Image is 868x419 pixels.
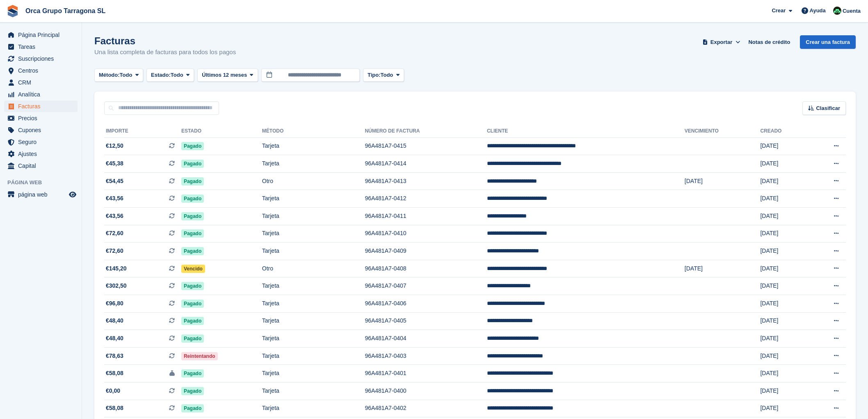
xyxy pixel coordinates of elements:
td: [DATE] [760,225,808,243]
td: Tarjeta [262,295,365,313]
span: Ajustes [18,148,67,160]
a: menu [4,65,78,76]
img: Tania [833,7,841,15]
td: [DATE] [760,137,808,155]
button: Exportar [701,35,742,49]
a: menu [4,148,78,160]
span: Pagado [181,177,204,185]
td: 96A481A7-0415 [365,137,487,155]
td: Otro [262,172,365,190]
span: €12,50 [106,142,123,150]
span: €145,20 [106,264,127,273]
span: Ayuda [810,7,826,15]
td: [DATE] [760,312,808,330]
td: [DATE] [760,172,808,190]
td: 96A481A7-0400 [365,382,487,400]
span: Vencido [181,265,205,273]
span: Últimos 12 meses [202,71,247,79]
span: Todo [380,71,393,79]
td: [DATE] [760,365,808,382]
button: Tipo: Todo [363,69,404,82]
td: 96A481A7-0414 [365,155,487,173]
span: Suscripciones [18,53,67,64]
span: €302,50 [106,282,127,290]
span: Reintentando [181,352,218,360]
td: [DATE] [685,172,761,190]
a: Vista previa de la tienda [68,190,78,199]
span: €48,40 [106,334,123,343]
td: [DATE] [760,155,808,173]
span: Pagado [181,212,204,220]
span: Precios [18,112,67,124]
span: Pagado [181,387,204,395]
td: [DATE] [760,260,808,277]
span: Tareas [18,41,67,53]
td: [DATE] [760,277,808,295]
td: 96A481A7-0402 [365,400,487,417]
span: €0,00 [106,387,120,395]
td: 96A481A7-0404 [365,330,487,348]
td: Tarjeta [262,190,365,208]
span: Cuenta [843,7,861,15]
td: Tarjeta [262,347,365,365]
td: Tarjeta [262,277,365,295]
span: €43,56 [106,194,123,203]
td: Tarjeta [262,365,365,382]
td: Tarjeta [262,382,365,400]
span: Pagado [181,300,204,308]
a: Orca Grupo Tarragona SL [22,4,109,18]
td: [DATE] [760,190,808,208]
button: Método: Todo [94,69,143,82]
a: menu [4,136,78,148]
td: [DATE] [760,330,808,348]
td: 96A481A7-0412 [365,190,487,208]
span: €48,40 [106,316,123,325]
span: €54,45 [106,177,123,185]
span: Método: [99,71,120,79]
td: [DATE] [760,243,808,260]
span: Capital [18,160,67,172]
span: CRM [18,77,67,88]
td: Tarjeta [262,155,365,173]
h1: Facturas [94,35,236,46]
td: 96A481A7-0413 [365,172,487,190]
th: Método [262,125,365,138]
a: menu [4,89,78,100]
span: Todo [171,71,183,79]
span: €96,80 [106,299,123,308]
a: menu [4,53,78,64]
span: Exportar [710,38,732,46]
span: Todo [120,71,132,79]
span: Pagado [181,229,204,238]
th: Vencimiento [685,125,761,138]
a: menu [4,29,78,41]
td: 96A481A7-0406 [365,295,487,313]
span: página web [18,189,67,200]
span: Analítica [18,89,67,100]
span: Pagado [181,369,204,378]
td: Otro [262,260,365,277]
span: Facturas [18,101,67,112]
td: [DATE] [760,400,808,417]
th: Creado [760,125,808,138]
span: Página Principal [18,29,67,41]
td: [DATE] [760,208,808,225]
span: Seguro [18,136,67,148]
span: Pagado [181,195,204,203]
span: Estado: [151,71,171,79]
a: Crear una factura [800,35,856,49]
img: stora-icon-8386f47178a22dfd0bd8f6a31ec36ba5ce8667c1dd55bd0f319d3a0aa187defe.svg [7,5,19,17]
span: Clasificar [816,104,840,112]
td: [DATE] [760,347,808,365]
span: €78,63 [106,352,123,360]
td: Tarjeta [262,312,365,330]
span: Pagado [181,247,204,255]
a: Notas de crédito [745,35,793,49]
a: menu [4,160,78,172]
a: menu [4,101,78,112]
td: Tarjeta [262,330,365,348]
td: Tarjeta [262,243,365,260]
span: Pagado [181,160,204,168]
a: menu [4,124,78,136]
span: €72,60 [106,247,123,255]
